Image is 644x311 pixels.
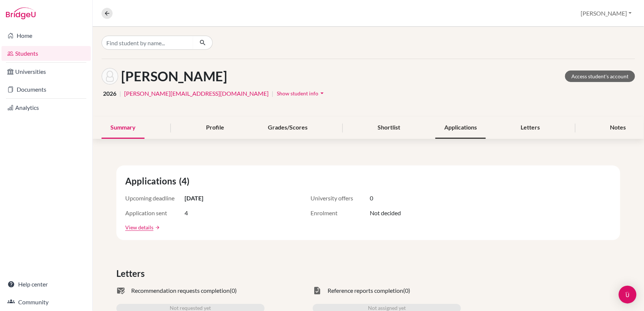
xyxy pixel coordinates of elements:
span: [DATE] [185,194,203,203]
div: Summary [102,117,145,139]
div: Letters [512,117,549,139]
a: View details [125,223,153,231]
div: Open Intercom Messenger [619,286,637,304]
div: Profile [197,117,233,139]
img: Bridge-U [6,7,36,19]
div: Grades/Scores [259,117,316,139]
span: Enrolment [311,209,370,217]
input: Find student by name... [102,36,193,50]
a: arrow_forward [153,225,160,230]
span: task [313,286,322,295]
span: 4 [185,209,188,217]
a: Access student's account [565,71,635,82]
div: Notes [601,117,635,139]
a: Analytics [1,100,91,115]
span: Show student info [277,90,318,96]
a: Documents [1,82,91,97]
span: 0 [370,194,373,203]
span: | [272,89,273,98]
span: (0) [230,286,237,295]
button: [PERSON_NAME] [578,6,635,20]
div: Applications [435,117,486,139]
a: Students [1,46,91,61]
a: [PERSON_NAME][EMAIL_ADDRESS][DOMAIN_NAME] [124,89,269,98]
span: (4) [179,174,192,188]
a: Help center [1,277,91,292]
a: Home [1,28,91,43]
span: University offers [311,194,370,203]
span: Upcoming deadline [125,194,185,203]
span: Not decided [370,209,401,217]
div: Shortlist [369,117,409,139]
span: mark_email_read [116,286,125,295]
span: Recommendation requests completion [131,286,230,295]
button: Show student infoarrow_drop_down [276,88,326,99]
span: Reference reports completion [328,286,403,295]
span: (0) [403,286,410,295]
span: Applications [125,174,179,188]
a: Universities [1,64,91,79]
span: Letters [116,267,147,280]
h1: [PERSON_NAME] [121,68,227,84]
i: arrow_drop_down [318,89,326,97]
span: | [119,89,121,98]
span: Application sent [125,209,185,217]
img: Ariana SOOD's avatar [102,68,118,85]
a: Community [1,295,91,310]
span: 2026 [103,89,116,98]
